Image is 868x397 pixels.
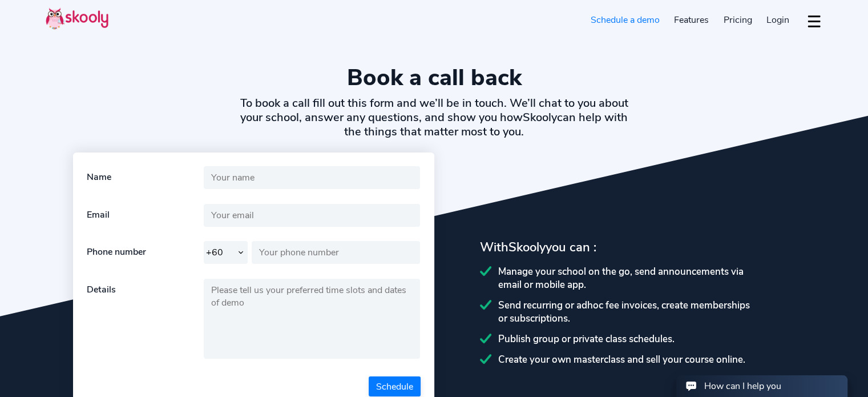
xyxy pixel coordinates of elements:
[667,11,716,29] a: Features
[724,14,752,26] span: Pricing
[480,239,796,256] div: With you can :
[508,239,546,256] span: Skooly
[480,299,796,325] div: Send recurring or adhoc fee invoices, create memberships or subscriptions.
[480,353,796,366] div: Create your own masterclass and sell your course online.
[480,265,796,291] div: Manage your school on the go, send announcements via email or mobile app.
[806,8,822,34] button: dropdown menu
[87,241,204,264] div: Phone number
[766,14,789,26] span: Login
[46,64,822,91] h1: Book a call back
[204,204,421,227] input: Your email
[583,11,667,29] a: Schedule a demo
[716,11,760,29] a: Pricing
[369,376,421,396] button: Schedule
[759,11,797,29] a: Login
[480,332,796,346] div: Publish group or private class schedules.
[87,204,204,227] div: Email
[87,166,204,189] div: Name
[46,7,108,30] img: Skooly
[252,241,421,264] input: Your phone number
[204,166,421,189] input: Your name
[523,110,557,125] span: Skooly
[87,279,204,362] div: Details
[240,96,628,139] h2: To book a call fill out this form and we’ll be in touch. We’ll chat to you about your school, ans...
